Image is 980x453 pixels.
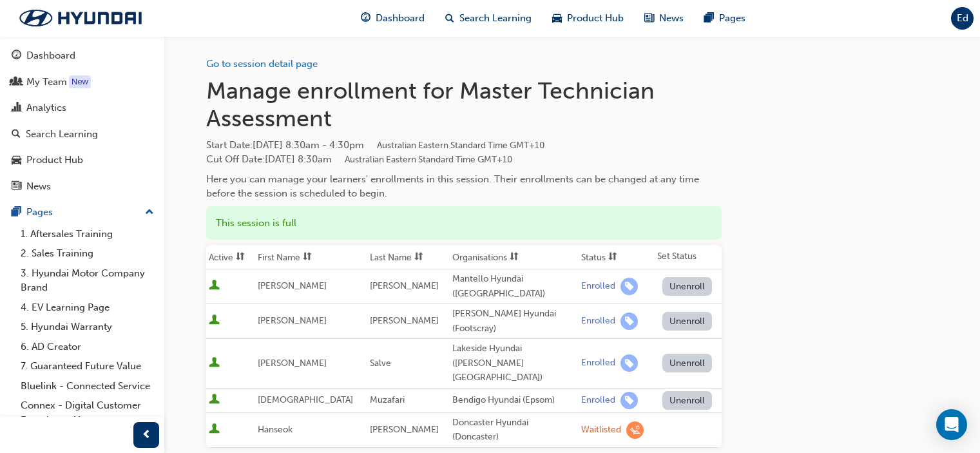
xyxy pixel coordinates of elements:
[452,307,576,336] div: [PERSON_NAME] Hyundai (Footscray)
[452,342,576,385] div: Lakeside Hyundai ([PERSON_NAME][GEOGRAPHIC_DATA])
[662,391,713,410] button: Unenroll
[377,140,544,151] span: Australian Eastern Standard Time GMT+10
[15,298,159,318] a: 4. EV Learning Page
[26,127,98,142] div: Search Learning
[581,424,621,436] div: Waitlisted
[581,357,615,369] div: Enrolled
[12,181,21,193] span: news-icon
[370,394,405,405] span: Muzafari
[370,424,439,435] span: [PERSON_NAME]
[626,421,644,439] span: learningRecordVerb_WAITLIST-icon
[15,376,159,396] a: Bluelink - Connected Service
[26,205,53,220] div: Pages
[620,278,638,295] span: learningRecordVerb_ENROLL-icon
[655,245,722,269] th: Set Status
[5,44,159,68] a: Dashboard
[510,252,519,263] span: sorting-icon
[452,393,576,408] div: Bendigo Hyundai (Epsom)
[209,423,220,436] span: User is active
[258,424,293,435] span: Hanseok
[209,394,220,407] span: User is active
[370,358,391,369] span: Salve
[459,11,532,26] span: Search Learning
[704,10,714,26] span: pages-icon
[450,245,579,269] th: Toggle SortBy
[206,206,722,240] div: This session is full
[581,315,615,327] div: Enrolled
[581,280,615,293] div: Enrolled
[253,139,544,151] span: [DATE] 8:30am - 4:30pm
[142,427,151,443] span: prev-icon
[303,252,312,263] span: sorting-icon
[620,313,638,330] span: learningRecordVerb_ENROLL-icon
[12,155,21,166] span: car-icon
[15,396,159,430] a: Connex - Digital Customer Experience Management
[206,172,722,201] div: Here you can manage your learners' enrollments in this session. Their enrollments can be changed ...
[376,11,425,26] span: Dashboard
[258,315,327,326] span: [PERSON_NAME]
[414,252,423,263] span: sorting-icon
[5,70,159,94] a: My Team
[15,224,159,244] a: 1. Aftersales Training
[620,354,638,372] span: learningRecordVerb_ENROLL-icon
[452,272,576,301] div: Mantello Hyundai ([GEOGRAPHIC_DATA])
[567,11,624,26] span: Product Hub
[12,129,21,140] span: search-icon
[552,10,562,26] span: car-icon
[579,245,654,269] th: Toggle SortBy
[206,153,512,165] span: Cut Off Date : [DATE] 8:30am
[15,317,159,337] a: 5. Hyundai Warranty
[206,245,255,269] th: Toggle SortBy
[26,48,75,63] div: Dashboard
[258,358,327,369] span: [PERSON_NAME]
[26,101,66,115] div: Analytics
[15,356,159,376] a: 7. Guaranteed Future Value
[5,96,159,120] a: Analytics
[634,5,694,32] a: news-iconNews
[370,280,439,291] span: [PERSON_NAME]
[957,11,968,26] span: Ed
[15,264,159,298] a: 3. Hyundai Motor Company Brand
[581,394,615,407] div: Enrolled
[206,77,722,133] h1: Manage enrollment for Master Technician Assessment
[936,409,967,440] div: Open Intercom Messenger
[694,5,756,32] a: pages-iconPages
[719,11,745,26] span: Pages
[26,75,67,90] div: My Team
[15,337,159,357] a: 6. AD Creator
[367,245,450,269] th: Toggle SortBy
[351,5,435,32] a: guage-iconDashboard
[662,312,713,331] button: Unenroll
[255,245,367,269] th: Toggle SortBy
[12,77,21,88] span: people-icon
[26,153,83,168] div: Product Hub
[361,10,370,26] span: guage-icon
[542,5,634,32] a: car-iconProduct Hub
[5,200,159,224] button: Pages
[209,314,220,327] span: User is active
[452,416,576,445] div: Doncaster Hyundai (Doncaster)
[951,7,974,30] button: Ed
[258,394,353,405] span: [DEMOGRAPHIC_DATA]
[644,10,654,26] span: news-icon
[145,204,154,221] span: up-icon
[236,252,245,263] span: sorting-icon
[5,148,159,172] a: Product Hub
[5,122,159,146] a: Search Learning
[15,244,159,264] a: 2. Sales Training
[206,138,722,153] span: Start Date :
[12,207,21,218] span: pages-icon
[209,280,220,293] span: User is active
[370,315,439,326] span: [PERSON_NAME]
[608,252,617,263] span: sorting-icon
[620,392,638,409] span: learningRecordVerb_ENROLL-icon
[345,154,512,165] span: Australian Eastern Standard Time GMT+10
[258,280,327,291] span: [PERSON_NAME]
[6,5,155,32] img: Trak
[69,75,91,88] div: Tooltip anchor
[662,277,713,296] button: Unenroll
[5,41,159,200] button: DashboardMy TeamAnalyticsSearch LearningProduct HubNews
[435,5,542,32] a: search-iconSearch Learning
